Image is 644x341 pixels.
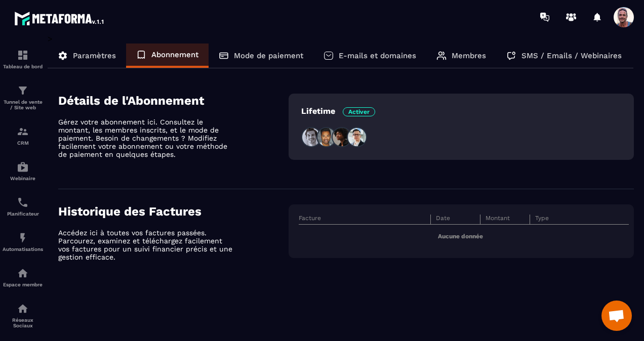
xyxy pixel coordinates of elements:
img: automations [17,161,29,173]
p: E-mails et domaines [339,51,416,60]
a: formationformationTableau de bord [3,41,43,77]
p: Automatisations [3,246,43,252]
p: Mode de paiement [234,51,303,60]
p: Espace membre [3,282,43,287]
img: people2 [316,127,337,147]
span: Activer [343,107,375,116]
a: social-networksocial-networkRéseaux Sociaux [3,295,43,336]
a: formationformationTunnel de vente / Site web [3,77,43,118]
h4: Historique des Factures [58,204,289,219]
img: people1 [301,127,321,147]
p: Abonnement [151,50,198,59]
p: Gérez votre abonnement ici. Consultez le montant, les membres inscrits, et le mode de paiement. B... [58,118,235,158]
div: > [48,34,634,291]
td: Aucune donnée [299,225,629,248]
img: automations [17,267,29,279]
a: schedulerschedulerPlanificateur [3,189,43,224]
p: Planificateur [3,211,43,217]
p: CRM [3,140,43,146]
img: formation [17,49,29,61]
th: Montant [480,215,530,225]
p: Réseaux Sociaux [3,317,43,328]
img: formation [17,125,29,138]
a: automationsautomationsAutomatisations [3,224,43,260]
a: automationsautomationsWebinaire [3,153,43,189]
img: formation [17,84,29,97]
p: Tunnel de vente / Site web [3,99,43,110]
a: automationsautomationsEspace membre [3,260,43,295]
p: Webinaire [3,176,43,181]
th: Date [431,215,480,225]
p: Membres [452,51,486,60]
img: social-network [17,303,29,315]
img: automations [17,232,29,244]
img: people3 [332,127,352,147]
p: Lifetime [301,106,375,116]
h4: Détails de l'Abonnement [58,94,289,108]
p: SMS / Emails / Webinaires [521,51,622,60]
p: Paramètres [73,51,116,60]
a: Ouvrir le chat [601,301,632,331]
p: Tableau de bord [3,64,43,69]
a: formationformationCRM [3,118,43,153]
p: Accédez ici à toutes vos factures passées. Parcourez, examinez et téléchargez facilement vos fact... [58,229,235,261]
img: logo [14,9,105,27]
img: people4 [347,127,367,147]
img: scheduler [17,196,29,208]
th: Type [530,215,629,225]
th: Facture [299,215,431,225]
